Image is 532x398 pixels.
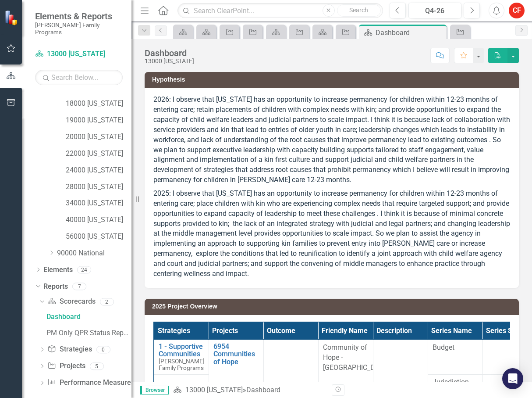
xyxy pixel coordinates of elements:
[408,3,461,18] button: Q4-26
[152,303,514,310] h3: 2025 Project Overview
[43,265,73,275] a: Elements
[35,11,123,22] span: Elements & Reports
[433,343,478,353] span: Budget
[100,298,114,305] div: 2
[153,187,510,279] p: 2025: I observe that [US_STATE] has an opportunity to increase permanency for children within 12-...
[96,346,110,353] div: 0
[35,22,123,36] small: [PERSON_NAME] Family Programs
[246,386,280,394] div: Dashboard
[35,49,123,59] a: 13000 [US_STATE]
[349,7,368,14] span: Search
[47,344,92,355] a: Strategies
[35,70,123,85] input: Search Below...
[66,215,131,225] a: 40000 [US_STATE]
[213,343,259,366] a: 6954 Communities of Hope
[66,115,131,125] a: 19000 [US_STATE]
[173,385,325,395] div: »
[72,283,86,290] div: 7
[44,326,131,340] a: PM Only QPR Status Report
[433,377,478,398] span: Jurisdiction Allocation
[47,361,85,371] a: Projects
[376,27,444,38] div: Dashboard
[66,99,131,109] a: 18000 [US_STATE]
[145,58,194,65] div: 13000 [US_STATE]
[185,386,243,394] a: 13000 [US_STATE]
[47,378,134,388] a: Performance Measures
[509,3,525,18] button: CF
[46,329,131,337] div: PM Only QPR Status Report
[411,6,458,16] div: Q4-26
[66,182,131,192] a: 28000 [US_STATE]
[323,343,389,372] span: Community of Hope - [GEOGRAPHIC_DATA]
[4,10,20,25] img: ClearPoint Strategy
[66,165,131,176] a: 24000 [US_STATE]
[44,310,131,324] a: Dashboard
[145,48,194,58] div: Dashboard
[159,358,205,371] span: [PERSON_NAME] Family Programs
[153,95,510,187] p: 2026: I observe that [US_STATE] has an opportunity to increase permanency for children within 12-...
[66,132,131,142] a: 20000 [US_STATE]
[43,282,68,292] a: Reports
[57,248,131,258] a: 90000 National
[140,386,169,394] span: Browser
[77,266,91,273] div: 24
[502,368,523,389] div: Open Intercom Messenger
[90,362,104,370] div: 5
[177,3,383,18] input: Search ClearPoint...
[46,313,131,321] div: Dashboard
[66,232,131,242] a: 56000 [US_STATE]
[159,343,205,358] a: 1 - Supportive Communities
[66,198,131,208] a: 34000 [US_STATE]
[152,76,514,83] h3: Hypothesis
[337,4,381,17] button: Search
[66,149,131,159] a: 22000 [US_STATE]
[47,297,95,307] a: Scorecards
